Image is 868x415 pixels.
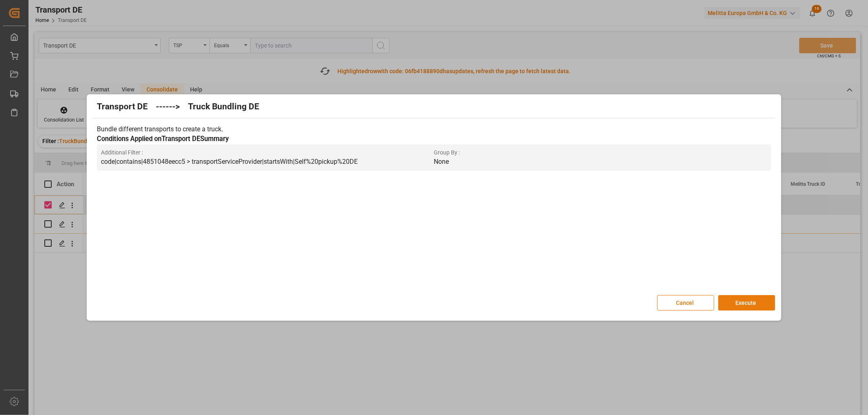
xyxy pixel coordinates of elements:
[657,295,714,311] button: Cancel
[101,148,434,157] span: Additional Filter :
[718,295,775,311] button: Execute
[97,134,771,144] h3: Conditions Applied on Transport DE Summary
[156,100,180,113] h2: ------>
[97,124,771,134] p: Bundle different transports to create a truck.
[188,100,259,113] h2: Truck Bundling DE
[101,157,434,167] p: code|contains|4851048eecc5 > transportServiceProvider|startsWith|Self%20pickup%20DE
[434,148,767,157] span: Group By :
[97,100,148,113] h2: Transport DE
[434,157,767,167] p: None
